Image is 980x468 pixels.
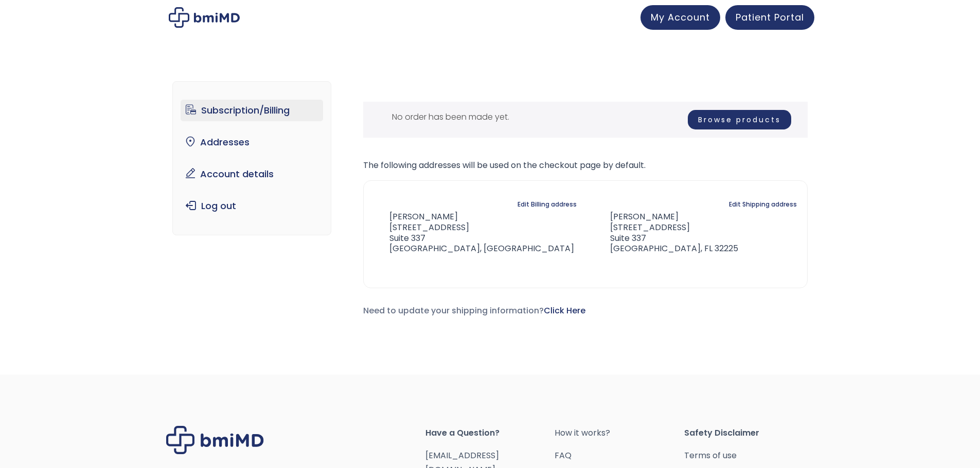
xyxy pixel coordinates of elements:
span: Have a Question? [425,426,555,440]
a: Log out [181,195,323,217]
a: Click Here [544,305,585,316]
span: Need to update your shipping information? [363,305,585,316]
address: [PERSON_NAME] [STREET_ADDRESS] Suite 337 [GEOGRAPHIC_DATA], [GEOGRAPHIC_DATA] [374,212,574,254]
img: My account [169,7,240,28]
nav: Account pages [172,81,331,235]
div: No order has been made yet. [363,102,808,138]
p: The following addresses will be used on the checkout page by default. [363,158,808,173]
address: [PERSON_NAME] [STREET_ADDRESS] Suite 337 [GEOGRAPHIC_DATA], FL 32225 [594,212,738,254]
span: My Account [651,11,710,24]
a: Subscription/Billing [181,100,323,121]
a: FAQ [555,448,684,463]
span: Safety Disclaimer [684,426,814,440]
a: Addresses [181,132,323,153]
a: Patient Portal [725,5,814,30]
a: Browse products [688,110,791,129]
span: Patient Portal [736,11,804,24]
a: Edit Shipping address [729,197,797,212]
img: Brand Logo [166,426,264,454]
a: Account details [181,163,323,185]
a: How it works? [555,426,684,440]
a: My Account [640,5,720,30]
a: Terms of use [684,448,814,463]
a: Edit Billing address [518,197,577,212]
